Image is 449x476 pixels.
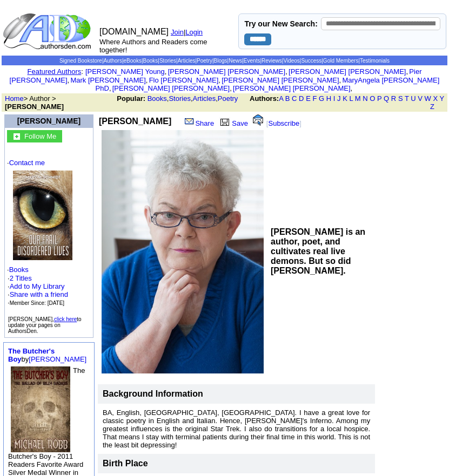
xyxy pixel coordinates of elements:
font: i [232,86,233,92]
a: [PERSON_NAME] [PERSON_NAME] [289,67,406,76]
a: Login [185,28,203,36]
font: i [111,86,112,92]
img: share_page.gif [185,117,194,126]
font: i [166,69,167,75]
font: , , , [117,94,444,111]
a: Follow Me [24,131,56,140]
a: T [405,94,409,103]
label: Try our New Search: [244,19,317,28]
font: i [220,78,222,84]
a: L [349,94,353,103]
font: i [352,86,353,92]
a: Pier [PERSON_NAME] [10,67,422,84]
a: Books [143,58,158,64]
font: > Author > [5,94,64,111]
a: Testimonials [360,58,390,64]
img: 52882.jpg [11,366,70,453]
span: | | | | | | | | | | | | | | [59,58,390,64]
a: [PERSON_NAME] [17,117,81,125]
b: [PERSON_NAME] is an author, poet, and cultivates real live demons. But so did [PERSON_NAME]. [271,227,365,275]
font: Where Authors and Readers come together! [99,38,207,54]
img: See larger image [102,130,264,373]
a: H [326,94,331,103]
a: News [229,58,242,64]
a: [PERSON_NAME] Young [85,67,165,76]
a: X [433,94,438,103]
a: C [292,94,297,103]
a: A [279,94,283,103]
a: Contact me [9,159,45,167]
a: B [285,94,290,103]
font: | [184,28,206,36]
b: Authors: [250,94,279,103]
font: by [8,347,86,363]
a: 2 Titles [10,274,32,282]
a: Flo [PERSON_NAME] [149,76,219,84]
font: · [8,274,68,307]
a: R [391,94,396,103]
img: alert.gif [253,114,263,126]
a: Y [440,94,444,103]
a: Books [148,94,167,103]
font: [DOMAIN_NAME] [99,27,169,36]
b: Background Information [103,389,203,398]
b: [PERSON_NAME] [5,103,64,111]
a: Videos [283,58,299,64]
a: O [370,94,375,103]
font: Birth Place [103,459,148,468]
a: [PERSON_NAME] [29,355,86,363]
font: Member Since: [DATE] [10,300,65,306]
a: Articles [178,58,196,64]
font: , , , , , , , , , , [10,67,440,92]
a: Success [301,58,321,64]
img: library.gif [219,117,231,126]
a: Save [218,119,248,127]
a: Featured Authors [28,67,82,76]
img: 75478.jpg [13,171,72,260]
a: The Butcher's Boy [8,347,55,363]
b: Popular: [117,94,145,103]
a: Authors [103,58,122,64]
img: logo_ad.gif [3,12,93,50]
font: i [148,78,149,84]
a: [PERSON_NAME] [PERSON_NAME] [222,76,339,84]
a: Home [5,94,24,103]
a: Share [184,119,214,127]
a: M [355,94,361,103]
font: i [408,69,409,75]
a: P [377,94,381,103]
font: [PERSON_NAME], to update your pages on AuthorsDen. [8,316,82,334]
font: : [28,67,83,76]
a: Q [384,94,389,103]
a: Subscribe [268,119,299,127]
a: Events [244,58,260,64]
a: Add to My Library [10,282,65,290]
font: ] [299,119,301,127]
a: Signed Bookstore [59,58,102,64]
a: D [299,94,304,103]
b: [PERSON_NAME] [99,117,171,126]
img: gc.jpg [14,133,20,140]
font: i [69,78,70,84]
a: MaryAngela [PERSON_NAME] PhD [96,76,440,92]
a: I [333,94,336,103]
a: F [312,94,317,103]
a: Stories [169,94,190,103]
font: [ [266,119,269,127]
a: [PERSON_NAME] [PERSON_NAME] [168,67,285,76]
a: S [398,94,403,103]
a: click here [54,316,77,322]
a: G [319,94,324,103]
a: Poetry [218,94,238,103]
a: W [425,94,431,103]
a: [PERSON_NAME] [PERSON_NAME] [233,84,350,92]
font: i [341,78,342,84]
a: Join [171,28,184,36]
a: Articles [193,94,216,103]
a: Reviews [262,58,282,64]
a: Blogs [214,58,227,64]
a: Poetry [197,58,212,64]
a: E [306,94,311,103]
a: Mark [PERSON_NAME] [70,76,145,84]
